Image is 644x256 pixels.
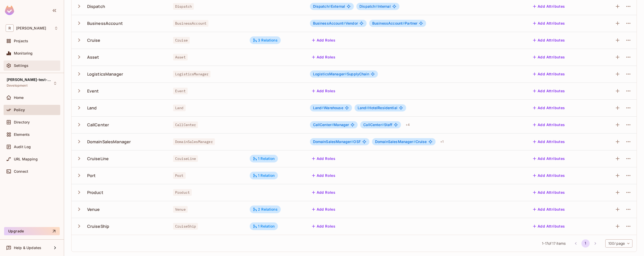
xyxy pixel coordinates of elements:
span: Land [358,106,369,110]
button: Add Roles [310,205,338,213]
span: Directory [14,120,30,124]
span: R [6,24,14,32]
button: Add Attributes [531,155,567,163]
button: Add Roles [310,53,338,61]
span: # [402,21,405,25]
span: DomainSalesManager [313,139,354,144]
div: Product [87,190,103,195]
span: Asset [173,54,188,60]
span: HotelResidential [358,106,397,110]
span: LogisticsManager [313,72,347,76]
span: URL Mapping [14,157,38,161]
button: Add Attributes [531,53,567,61]
span: Land [173,105,186,111]
span: Workspace: roy-poc [16,26,46,30]
span: Elements [14,132,30,137]
span: Land [313,106,324,110]
div: 2 Relations [253,207,278,212]
span: Settings [14,64,28,68]
button: Add Attributes [531,87,567,95]
button: Add Attributes [531,171,567,180]
span: Connect [14,169,28,173]
span: # [382,122,384,127]
span: Venue [173,206,188,213]
span: Staff [363,123,392,127]
span: # [375,4,377,8]
span: CallCenter [173,121,198,128]
button: Add Attributes [531,121,567,129]
span: DomainSalesManager [173,138,215,145]
div: Venue [87,207,100,212]
span: Vendor [313,21,358,25]
button: Add Roles [310,222,338,230]
button: Add Roles [310,87,338,95]
span: Policy [14,108,25,112]
span: OSF [313,140,361,144]
span: Cruise [375,140,427,144]
span: LogisticsManager [173,71,210,77]
span: Projects [14,39,28,43]
span: # [331,122,334,127]
span: DomainSalesManager [375,139,416,144]
span: Dispatch [359,4,377,8]
span: External [313,4,345,8]
button: Add Attributes [531,70,567,78]
span: CallCenter [363,122,384,127]
span: Audit Log [14,145,31,149]
span: Home [14,96,24,100]
span: # [345,72,347,76]
button: Add Attributes [531,138,567,146]
button: Add Roles [310,36,338,44]
div: + 1 [438,138,446,146]
div: 1 Relation [253,173,275,178]
span: Monitoring [14,51,33,55]
div: 100 / page [605,239,632,248]
span: [PERSON_NAME]-test-project [7,78,53,82]
div: Dispatch [87,4,105,9]
div: Event [87,88,99,94]
div: Cruise [87,37,100,43]
nav: pagination navigation [571,239,600,248]
span: SupplyChain [313,72,369,76]
div: CruiseShip [87,223,109,229]
div: BusinessAccount [87,21,123,26]
span: Partner [372,21,417,25]
button: Add Roles [310,155,338,163]
img: SReyMgAAAABJRU5ErkJggg== [5,6,14,15]
div: DomainSalesManager [87,139,131,145]
button: Add Attributes [531,19,567,27]
span: Warehouse [313,106,343,110]
button: Add Attributes [531,188,567,197]
span: 1 - 17 of 17 items [542,241,566,246]
div: Port [87,173,96,178]
div: 3 Relations [253,38,278,43]
div: + 4 [404,121,412,129]
span: # [413,139,416,144]
span: Dispatch [173,3,194,10]
span: Internal [359,4,391,8]
div: Asset [87,54,99,60]
span: # [343,21,346,25]
div: 1 Relation [253,156,275,161]
span: Dispatch [313,4,331,8]
button: Add Attributes [531,36,567,44]
span: # [329,4,331,8]
span: Manager [313,123,349,127]
div: 1 Relation [253,224,275,229]
button: Add Roles [310,188,338,197]
button: page 1 [581,239,590,248]
button: Upgrade [4,227,60,235]
div: CruiseLine [87,156,109,161]
span: BusinessAccount [313,21,346,25]
span: Help & Updates [14,246,41,250]
button: Add Roles [310,171,338,180]
button: Add Attributes [531,222,567,230]
div: CallCenter [87,122,109,128]
button: Add Attributes [531,104,567,112]
span: # [321,106,324,110]
span: BusinessAccount [372,21,405,25]
button: Add Attributes [531,205,567,213]
span: CruiseShip [173,223,198,230]
div: LogisticsManager [87,71,123,77]
span: Cruise [173,37,190,44]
